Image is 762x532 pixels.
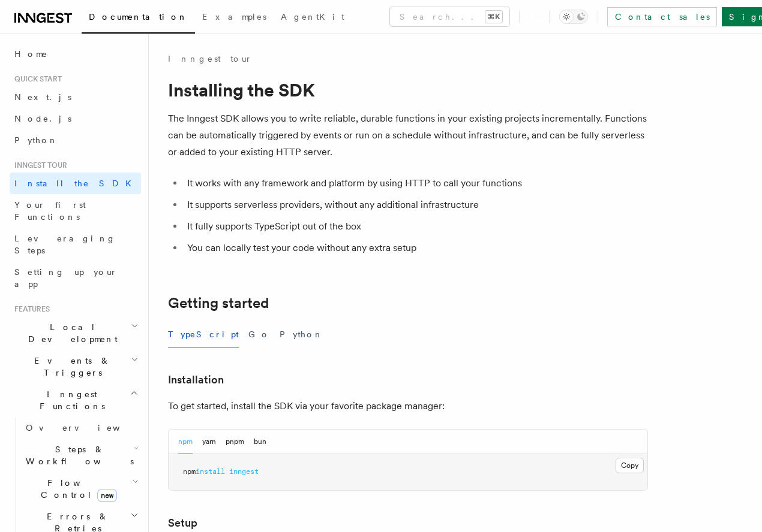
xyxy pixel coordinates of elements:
span: Your first Functions [14,200,86,222]
span: Inngest Functions [10,388,130,412]
a: Getting started [168,295,269,312]
a: Setup [168,515,197,531]
span: Documentation [89,12,188,22]
button: Local Development [10,316,141,350]
h1: Installing the SDK [168,79,648,101]
span: Install the SDK [14,179,139,188]
span: inngest [229,467,259,476]
span: Leveraging Steps [14,234,116,255]
span: Python [14,135,58,145]
a: Node.js [10,108,141,129]
span: install [196,467,225,476]
span: Overview [26,423,149,433]
span: AgentKit [281,12,344,22]
span: new [97,489,117,502]
li: It works with any framework and platform by using HTTP to call your functions [184,175,648,192]
button: pnpm [226,430,244,454]
span: Next.js [14,92,71,102]
span: Setting up your app [14,267,118,289]
li: It supports serverless providers, without any additional infrastructure [184,197,648,213]
span: Quick start [10,74,62,84]
button: Flow Controlnew [21,472,141,506]
a: Setting up your app [10,261,141,295]
button: Copy [616,458,644,473]
button: npm [178,430,193,454]
a: Overview [21,417,141,439]
button: Steps & Workflows [21,439,141,472]
span: Inngest tour [10,161,67,170]
a: Installation [168,371,224,388]
a: Inngest tour [168,53,252,65]
span: Examples [202,12,266,22]
button: yarn [202,430,216,454]
span: Local Development [10,321,131,345]
button: Toggle dark mode [559,10,588,24]
span: Events & Triggers [10,355,131,379]
a: Your first Functions [10,194,141,228]
span: npm [183,467,196,476]
a: Documentation [82,4,195,34]
kbd: ⌘K [485,11,502,23]
a: Examples [195,4,274,32]
p: To get started, install the SDK via your favorite package manager: [168,398,648,415]
button: Inngest Functions [10,383,141,417]
button: Search...⌘K [390,7,509,26]
li: You can locally test your code without any extra setup [184,240,648,256]
span: Steps & Workflows [21,443,134,467]
button: Go [248,321,270,348]
a: Install the SDK [10,173,141,194]
a: Python [10,129,141,151]
a: Leveraging Steps [10,228,141,261]
a: Home [10,43,141,65]
a: Contact sales [607,7,717,26]
p: The Inngest SDK allows you to write reliable, durable functions in your existing projects increme... [168,110,648,161]
li: It fully supports TypeScript out of the box [184,218,648,235]
span: Features [10,304,50,314]
span: Home [14,48,48,60]
button: bun [254,430,266,454]
span: Flow Control [21,477,132,501]
a: Next.js [10,86,141,108]
button: TypeScript [168,321,239,348]
span: Node.js [14,114,71,123]
a: AgentKit [274,4,352,32]
button: Python [280,321,323,348]
button: Events & Triggers [10,350,141,383]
